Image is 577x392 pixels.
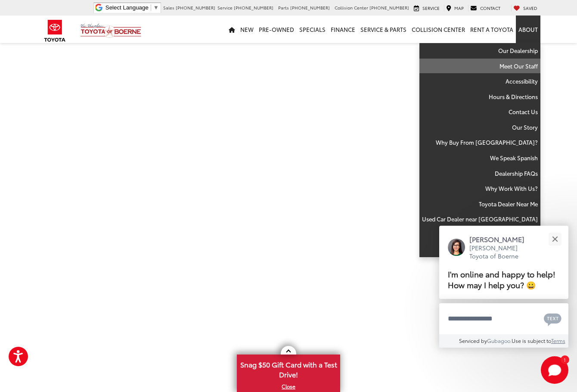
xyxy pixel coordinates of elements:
a: Map [444,5,466,12]
span: [PHONE_NUMBER] [176,4,215,11]
a: Our Dealership [419,43,540,59]
a: Finance [328,16,358,43]
button: Chat with SMS [541,309,564,328]
span: ​ [151,4,151,11]
span: [PHONE_NUMBER] [234,4,273,11]
svg: Text [544,312,561,326]
a: Meet Our Staff [419,59,540,74]
span: Saved [523,5,537,11]
img: Toyota [39,17,71,45]
a: We Speak Spanish [419,150,540,166]
button: Toggle Chat Window [541,356,568,384]
a: Home [226,16,238,43]
a: Why Buy From [GEOGRAPHIC_DATA]? [419,135,540,150]
a: Dealership FAQs [419,166,540,181]
span: Select Language [105,4,149,11]
a: Rent a Toyota [468,16,516,43]
a: Contact Us [419,104,540,120]
span: Parts [278,4,289,11]
a: Terms [551,337,565,344]
span: Service [217,4,233,11]
a: Contact [468,5,503,12]
a: Accessibility: Opens in a new tab [419,74,540,89]
a: Why Work With Us? [419,181,540,196]
svg: Start Chat [541,356,568,384]
span: Sales [163,4,174,11]
span: I'm online and happy to help! How may I help you? 😀 [448,268,555,290]
a: Pre-Owned [256,16,297,43]
button: Close [546,230,564,249]
a: Used Car Dealer near [GEOGRAPHIC_DATA] [419,212,540,227]
a: My Saved Vehicles [511,5,540,12]
a: Our Story [419,120,540,135]
div: Close[PERSON_NAME][PERSON_NAME] Toyota of BoerneI'm online and happy to help! How may I help you?... [439,226,568,348]
a: Gubagoo. [487,337,512,344]
span: [PHONE_NUMBER] [290,4,330,11]
span: Map [454,5,464,11]
img: Vic Vaughan Toyota of Boerne [80,23,142,38]
a: Collision Center [409,16,468,43]
textarea: Type your message [439,303,568,334]
span: Service [422,5,440,11]
a: Select Language​ [105,4,159,11]
a: Hours & Directions [419,89,540,105]
p: [PERSON_NAME] [469,234,533,244]
span: Contact [480,5,500,11]
span: Use is subject to [512,337,551,344]
a: Service [412,5,442,12]
span: 1 [564,358,566,361]
span: Snag $50 Gift Card with a Test Drive! [238,355,339,382]
a: Service & Parts: Opens in a new tab [358,16,409,43]
span: Serviced by [459,337,487,344]
a: New [238,16,256,43]
span: ▼ [153,4,159,11]
a: About [516,16,540,43]
a: Toyota Dealer Near Me [419,196,540,212]
span: [PHONE_NUMBER] [369,4,409,11]
span: Collision Center [335,4,368,11]
a: Our Blog [419,227,540,243]
a: Specials [297,16,328,43]
a: Careers [419,242,540,257]
p: [PERSON_NAME] Toyota of Boerne [469,244,533,261]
